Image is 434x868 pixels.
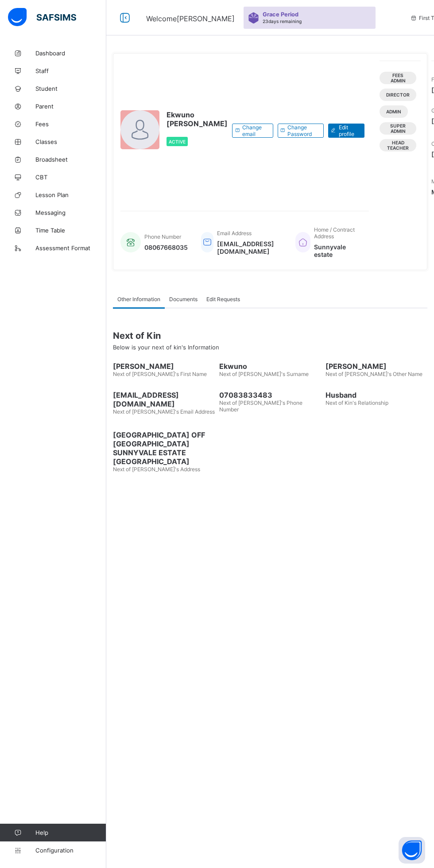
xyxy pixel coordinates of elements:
span: Husband [325,391,427,399]
span: Fees [35,120,106,128]
span: Messaging [35,209,106,216]
span: Welcome [PERSON_NAME] [146,14,235,23]
span: Next of Kin's Relationship [325,399,388,406]
span: Active [169,139,186,144]
span: Head Teacher [386,140,410,151]
span: Below is your next of kin's Information [113,344,219,351]
span: Fees Admin [386,73,410,83]
span: 23 days remaining [263,19,302,24]
span: Other Information [117,296,160,302]
span: DIRECTOR [386,92,410,97]
span: CBT [35,174,106,181]
span: Grace Period [263,11,298,18]
span: Next of [PERSON_NAME]'s Surname [219,371,309,377]
span: Broadsheet [35,156,106,163]
span: Change Password [287,124,317,137]
span: Time Table [35,227,106,234]
span: Assessment Format [35,244,106,252]
span: Documents [169,296,198,302]
span: Student [35,85,106,92]
img: safsims [8,8,76,27]
span: Staff [35,67,106,74]
span: Help [35,829,106,836]
span: Classes [35,138,106,145]
span: [EMAIL_ADDRESS][DOMAIN_NAME] [217,240,282,255]
span: Super Admin [386,123,410,134]
span: Next of [PERSON_NAME]'s First Name [113,371,207,377]
span: Next of [PERSON_NAME]'s Address [113,466,200,473]
span: Edit profile [339,124,358,137]
span: Parent [35,103,106,110]
span: Phone Number [144,233,181,240]
span: Dashboard [35,50,106,57]
button: Open asap [399,837,425,864]
span: Configuration [35,847,106,854]
span: [PERSON_NAME] [325,362,427,371]
span: Ekwuno [PERSON_NAME] [167,110,228,128]
span: Admin [386,109,401,114]
img: sticker-purple.71386a28dfed39d6af7621340158ba97.svg [248,12,259,23]
span: Next of [PERSON_NAME]'s Email Address [113,408,215,415]
span: 08067668035 [144,244,188,251]
span: Lesson Plan [35,191,106,198]
span: Next of [PERSON_NAME]'s Phone Number [219,399,302,413]
span: Change email [242,124,266,137]
span: Next of Kin [113,330,427,341]
span: Edit Requests [206,296,240,302]
span: [EMAIL_ADDRESS][DOMAIN_NAME] [113,391,215,408]
span: Email Address [217,230,252,236]
span: Sunnyvale estate [314,243,360,258]
span: Home / Contract Address [314,226,355,240]
span: [PERSON_NAME] [113,362,215,371]
span: 07083833483 [219,391,321,399]
span: Ekwuno [219,362,321,371]
span: [GEOGRAPHIC_DATA] OFF [GEOGRAPHIC_DATA] SUNNYVALE ESTATE [GEOGRAPHIC_DATA] [113,430,215,466]
span: Next of [PERSON_NAME]'s Other Name [325,371,422,377]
